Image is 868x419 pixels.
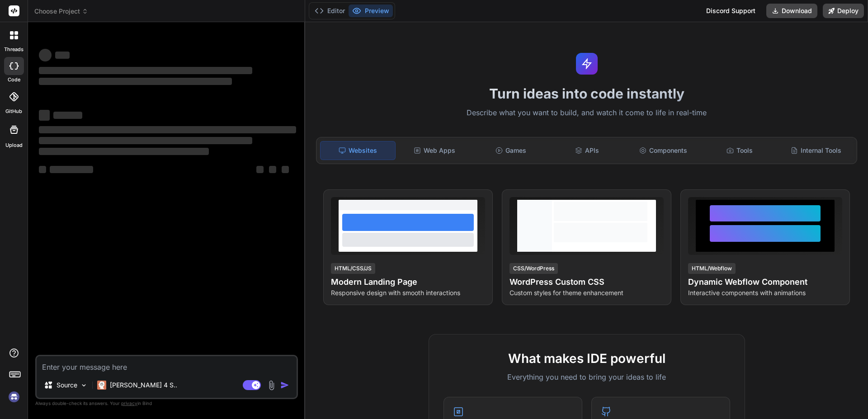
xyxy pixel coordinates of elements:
[266,380,277,391] img: attachment
[550,141,624,160] div: APIs
[509,263,558,274] div: CSS/WordPress
[8,76,20,84] label: code
[509,288,664,297] p: Custom styles for theme enhancement
[39,49,52,61] span: ‌
[331,288,485,297] p: Responsive design with smooth interactions
[121,400,137,406] span: privacy
[688,276,842,288] h4: Dynamic Webflow Component
[280,381,289,390] img: icon
[778,141,853,160] div: Internal Tools
[80,381,88,389] img: Pick Models
[320,141,396,160] div: Websites
[766,4,817,18] button: Download
[39,126,296,133] span: ‌
[474,141,548,160] div: Games
[6,389,22,405] img: signin
[110,381,177,390] p: [PERSON_NAME] 4 S..
[39,67,252,74] span: ‌
[823,4,864,18] button: Deploy
[39,166,46,173] span: ‌
[397,141,472,160] div: Web Apps
[701,4,761,18] div: Discord Support
[256,166,264,173] span: ‌
[331,276,485,288] h4: Modern Landing Page
[97,381,106,390] img: Claude 4 Sonnet
[39,110,50,121] span: ‌
[4,46,24,53] label: threads
[53,112,82,119] span: ‌
[5,141,23,149] label: Upload
[509,276,664,288] h4: WordPress Custom CSS
[626,141,701,160] div: Components
[443,372,730,382] p: Everything you need to bring your ideas to life
[349,5,393,17] button: Preview
[688,263,736,274] div: HTML/Webflow
[50,166,93,173] span: ‌
[311,85,863,102] h1: Turn ideas into code instantly
[311,107,863,119] p: Describe what you want to build, and watch it come to life in real-time
[331,263,375,274] div: HTML/CSS/JS
[57,381,77,390] p: Source
[443,349,730,368] h2: What makes IDE powerful
[269,166,276,173] span: ‌
[39,148,209,155] span: ‌
[35,399,298,408] p: Always double-check its answers. Your in Bind
[282,166,289,173] span: ‌
[688,288,842,297] p: Interactive components with animations
[34,7,88,16] span: Choose Project
[703,141,777,160] div: Tools
[39,78,232,85] span: ‌
[311,5,349,17] button: Editor
[5,108,22,115] label: GitHub
[39,137,252,144] span: ‌
[55,52,70,59] span: ‌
